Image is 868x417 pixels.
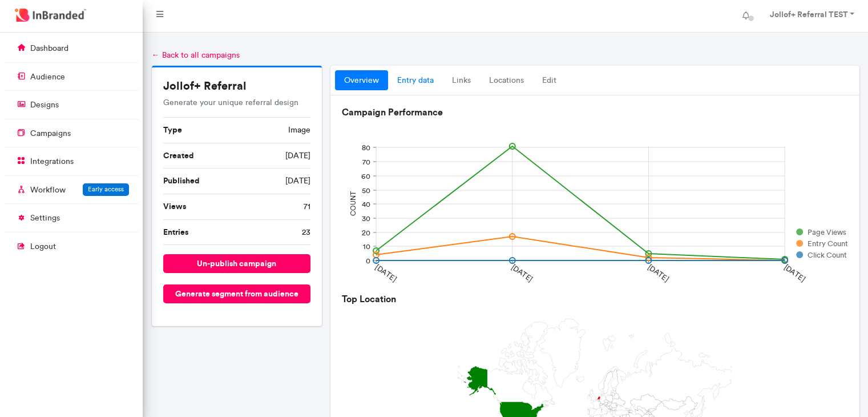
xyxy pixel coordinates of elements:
button: Generate segment from audience [163,284,311,303]
text: [DATE] [646,263,671,283]
p: Workflow [30,185,66,196]
text: 80 [362,143,370,152]
text: [DATE] [510,263,535,283]
button: un-publish campaign [163,254,311,273]
text: 40 [362,200,370,209]
p: dashboard [30,43,68,54]
a: entry data [388,70,443,91]
a: locations [480,70,533,91]
a: dashboard [5,37,138,59]
text: [DATE] [782,263,807,283]
a: WorkflowEarly access [5,179,138,201]
span: [DATE] [285,150,310,162]
b: Type [163,125,182,135]
p: settings [30,212,60,224]
a: ← Back to all campaigns [152,50,240,60]
p: campaigns [30,128,71,139]
text: 0 [366,256,370,265]
a: campaigns [5,122,138,144]
text: 20 [362,228,370,237]
p: integrations [30,156,74,167]
a: overview [335,70,388,91]
a: Edit [533,70,566,91]
h6: Top Location [342,294,847,304]
a: links [443,70,480,91]
text: 70 [362,158,370,166]
text: 10 [363,242,370,251]
text: COUNT [349,191,357,216]
b: Created [163,150,194,161]
span: [DATE] [285,175,310,187]
a: designs [5,94,138,115]
span: Early access [88,185,124,193]
text: 30 [362,214,370,223]
a: settings [5,207,138,228]
a: audience [5,66,138,87]
text: [DATE] [374,263,398,283]
span: 23 [302,227,310,238]
span: image [288,125,310,136]
b: Published [163,175,200,186]
span: 71 [304,201,310,212]
h6: Campaign Performance [342,107,847,118]
b: Entries [163,227,188,237]
p: audience [30,71,65,83]
img: InBranded Logo [12,6,89,25]
p: Generate your unique referral design [163,97,311,109]
p: logout [30,241,56,252]
h5: Jollof+ Referral [163,79,311,93]
text: 50 [362,186,370,195]
a: Jollof+ Referral TEST [758,5,863,27]
b: Views [163,201,186,211]
strong: Jollof+ Referral TEST [769,9,847,19]
p: designs [30,99,59,111]
text: 60 [361,172,370,181]
a: integrations [5,150,138,172]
